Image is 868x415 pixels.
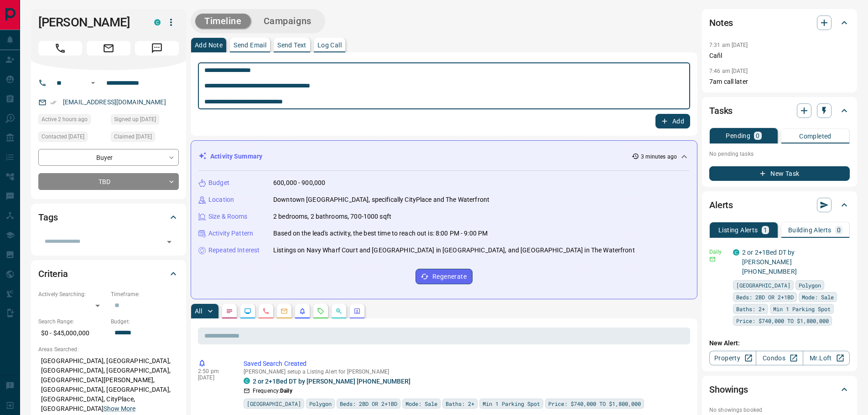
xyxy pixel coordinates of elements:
[736,281,790,290] span: [GEOGRAPHIC_DATA]
[111,114,179,127] div: Mon Mar 05 2018
[273,246,635,255] p: Listings on Navy Wharf Court and [GEOGRAPHIC_DATA] in [GEOGRAPHIC_DATA], and [GEOGRAPHIC_DATA] in...
[340,399,397,408] span: Beds: 2BD OR 2+1BD
[104,404,135,414] button: Show More
[38,210,57,225] h2: Tags
[299,307,306,315] svg: Listing Alerts
[208,212,248,221] p: Size & Rooms
[273,212,391,221] p: 2 bedrooms, 2 bathrooms, 700-1000 sqft
[63,98,166,106] a: [EMAIL_ADDRESS][DOMAIN_NAME]
[244,359,686,369] p: Saved Search Created
[736,304,765,313] span: Baths: 2+
[244,307,251,315] svg: Lead Browsing Activity
[416,269,473,284] button: Regenerate
[277,42,307,48] p: Send Text
[309,399,332,408] span: Polygon
[244,369,686,375] p: [PERSON_NAME] setup a Listing Alert for [PERSON_NAME]
[273,178,325,188] p: 600,000 - 900,000
[195,308,202,314] p: All
[154,19,161,26] div: condos.ca
[273,229,488,238] p: Based on the lead's activity, the best time to reach out is: 8:00 PM - 9:00 PM
[38,15,140,30] h1: [PERSON_NAME]
[709,256,716,262] svg: Email
[709,194,850,216] div: Alerts
[709,379,850,400] div: Showings
[718,227,758,233] p: Listing Alerts
[38,41,82,56] span: Call
[88,77,99,88] button: Open
[405,399,437,408] span: Mode: Sale
[799,133,832,139] p: Completed
[709,77,850,87] p: 7am call later
[317,42,342,48] p: Log Call
[38,290,106,298] p: Actively Searching:
[208,246,260,255] p: Repeated Interest
[111,132,179,144] div: Tue Aug 12 2025
[234,42,266,48] p: Send Email
[756,351,803,365] a: Condos
[111,318,179,326] p: Budget:
[195,14,251,29] button: Timeline
[111,290,179,298] p: Timeframe:
[709,166,850,181] button: New Task
[281,307,288,315] svg: Emails
[709,68,748,74] p: 7:46 am [DATE]
[709,147,850,161] p: No pending tasks
[803,351,850,365] a: Mr.Loft
[38,206,179,228] div: Tags
[773,304,831,313] span: Min 1 Parking Spot
[198,368,230,374] p: 2:50 pm
[709,338,850,348] p: New Alert:
[135,41,179,56] span: Message
[208,195,234,205] p: Location
[736,316,829,325] span: Price: $740,000 TO $1,800,000
[483,399,540,408] span: Min 1 Parking Spot
[210,152,262,161] p: Activity Summary
[709,51,850,61] p: Cañl
[87,41,130,56] span: Email
[709,12,850,34] div: Notes
[709,382,748,397] h2: Showings
[764,227,767,233] p: 1
[226,307,233,315] svg: Notes
[273,195,489,205] p: Downtown [GEOGRAPHIC_DATA], specifically CityPlace and The Waterfront
[38,149,179,166] div: Buyer
[641,153,677,161] p: 3 minutes ago
[709,351,756,365] a: Property
[736,292,794,302] span: Beds: 2BD OR 2+1BD
[208,178,229,188] p: Budget
[709,100,850,122] div: Tasks
[742,249,797,275] a: 2 or 2+1Bed DT by [PERSON_NAME] [PHONE_NUMBER]
[548,399,641,408] span: Price: $740,000 TO $1,800,000
[208,229,253,238] p: Activity Pattern
[38,318,106,326] p: Search Range:
[247,399,301,408] span: [GEOGRAPHIC_DATA]
[38,326,106,341] p: $0 - $45,000,000
[50,99,57,106] svg: Email Verified
[709,15,733,30] h2: Notes
[198,374,230,381] p: [DATE]
[253,387,292,395] p: Frequency:
[709,198,733,212] h2: Alerts
[709,406,850,414] p: No showings booked
[837,227,841,233] p: 0
[114,132,152,141] span: Claimed [DATE]
[38,173,179,190] div: TBD
[42,132,84,141] span: Contacted [DATE]
[198,148,690,165] div: Activity Summary3 minutes ago
[709,42,748,48] p: 7:31 am [DATE]
[244,378,250,384] div: condos.ca
[38,132,106,144] div: Tue Aug 12 2025
[799,281,821,290] span: Polygon
[756,133,759,139] p: 0
[280,388,292,394] strong: Daily
[788,227,832,233] p: Building Alerts
[253,378,411,385] a: 2 or 2+1Bed DT by [PERSON_NAME] [PHONE_NUMBER]
[262,307,270,315] svg: Calls
[726,133,750,139] p: Pending
[255,14,321,29] button: Campaigns
[335,307,343,315] svg: Opportunities
[195,42,223,48] p: Add Note
[353,307,361,315] svg: Agent Actions
[733,249,739,256] div: condos.ca
[802,292,834,302] span: Mode: Sale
